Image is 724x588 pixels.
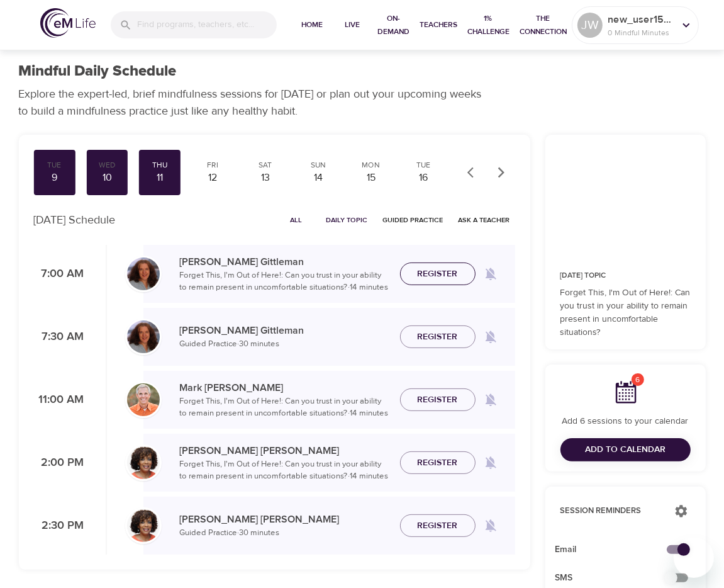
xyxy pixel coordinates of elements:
[400,514,476,538] button: Register
[400,388,476,412] button: Register
[608,12,674,27] p: new_user1566398462
[418,455,458,471] span: Register
[608,27,674,38] p: 0 Mindful Minutes
[197,171,228,185] div: 12
[39,160,70,171] div: Tue
[476,259,506,289] span: Remind me when a class goes live every Thursday at 7:00 AM
[281,214,311,226] span: All
[321,210,373,230] button: Daily Topic
[197,160,228,171] div: Fri
[555,572,676,585] span: SMS
[674,538,714,578] iframe: Button to launch messaging window
[250,171,281,185] div: 13
[476,448,506,478] span: Remind me when a class goes live every Thursday at 2:00 PM
[19,86,491,120] p: Explore the expert-led, brief mindfulness sessions for [DATE] or plan out your upcoming weeks to ...
[418,329,458,345] span: Register
[560,270,691,281] p: [DATE] Topic
[180,512,390,527] p: [PERSON_NAME] [PERSON_NAME]
[250,160,281,171] div: Sat
[34,455,84,472] p: 2:00 PM
[40,8,96,38] img: logo
[408,171,440,185] div: 16
[91,160,123,171] div: Wed
[180,458,390,483] p: Forget This, I'm Out of Here!: Can you trust in your ability to remain present in uncomfortable s...
[383,214,443,226] span: Guided Practice
[555,543,676,557] span: Email
[39,171,70,185] div: 9
[560,415,691,428] p: Add 6 sessions to your calendar
[420,18,457,31] span: Teachers
[560,286,691,339] p: Forget This, I'm Out of Here!: Can you trust in your ability to remain present in uncomfortable s...
[180,380,390,395] p: Mark [PERSON_NAME]
[144,160,175,171] div: Thu
[337,18,367,31] span: Live
[127,320,160,353] img: Cindy2%20031422%20blue%20filter%20hi-res.jpg
[180,338,390,351] p: Guided Practice · 30 minutes
[326,214,368,226] span: Daily Topic
[355,160,387,171] div: Mon
[127,383,160,416] img: Mark_Pirtle-min.jpg
[180,395,390,420] p: Forget This, I'm Out of Here!: Can you trust in your ability to remain present in uncomfortable s...
[454,210,515,230] button: Ask a Teacher
[144,171,175,185] div: 11
[400,325,476,349] button: Register
[408,160,440,171] div: Tue
[418,392,458,408] span: Register
[34,392,84,409] p: 11:00 AM
[560,505,662,517] p: Session Reminders
[632,373,644,386] span: 6
[19,62,177,81] h1: Mindful Daily Schedule
[180,254,390,269] p: [PERSON_NAME] Gittleman
[400,263,476,286] button: Register
[577,13,603,38] div: JW
[180,323,390,338] p: [PERSON_NAME] Gittleman
[303,160,334,171] div: Sun
[585,442,666,458] span: Add to Calendar
[34,517,84,534] p: 2:30 PM
[459,214,510,226] span: Ask a Teacher
[276,210,316,230] button: All
[520,12,567,38] span: The Connection
[378,210,448,230] button: Guided Practice
[34,266,84,283] p: 7:00 AM
[400,451,476,475] button: Register
[467,12,510,38] span: 1% Challenge
[355,171,387,185] div: 15
[137,11,277,38] input: Find programs, teachers, etc...
[377,12,409,38] span: On-Demand
[476,322,506,352] span: Remind me when a class goes live every Thursday at 7:30 AM
[127,446,160,479] img: Janet_Jackson-min.jpg
[127,257,160,290] img: Cindy2%20031422%20blue%20filter%20hi-res.jpg
[418,518,458,534] span: Register
[476,511,506,541] span: Remind me when a class goes live every Thursday at 2:30 PM
[303,171,334,185] div: 14
[560,438,691,461] button: Add to Calendar
[91,171,123,185] div: 10
[180,527,390,540] p: Guided Practice · 30 minutes
[418,266,458,282] span: Register
[297,18,327,31] span: Home
[180,443,390,458] p: [PERSON_NAME] [PERSON_NAME]
[476,385,506,415] span: Remind me when a class goes live every Thursday at 11:00 AM
[127,509,160,542] img: Janet_Jackson-min.jpg
[34,212,116,229] p: [DATE] Schedule
[34,329,84,346] p: 7:30 AM
[180,269,390,294] p: Forget This, I'm Out of Here!: Can you trust in your ability to remain present in uncomfortable s...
